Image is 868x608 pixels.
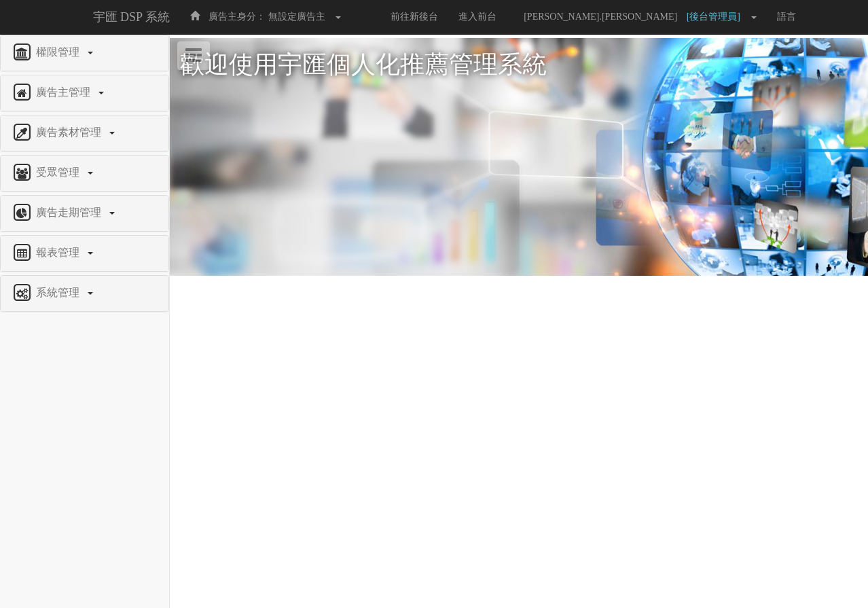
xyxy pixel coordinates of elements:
span: 報表管理 [33,247,86,258]
span: 無設定廣告主 [268,12,325,22]
span: 權限管理 [33,46,86,58]
span: 廣告走期管理 [33,207,108,218]
span: 受眾管理 [33,166,86,178]
span: [後台管理員] [687,12,747,22]
a: 系統管理 [11,283,158,304]
span: 系統管理 [33,287,86,298]
a: 受眾管理 [11,162,158,184]
a: 廣告走期管理 [11,202,158,224]
span: 廣告素材管理 [33,126,108,138]
span: 廣告主身分： [209,12,266,22]
span: [PERSON_NAME].[PERSON_NAME] [517,12,684,22]
a: 廣告主管理 [11,82,158,104]
a: 廣告素材管理 [11,122,158,144]
span: 廣告主管理 [33,86,97,98]
a: 報表管理 [11,243,158,264]
a: 權限管理 [11,42,158,64]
